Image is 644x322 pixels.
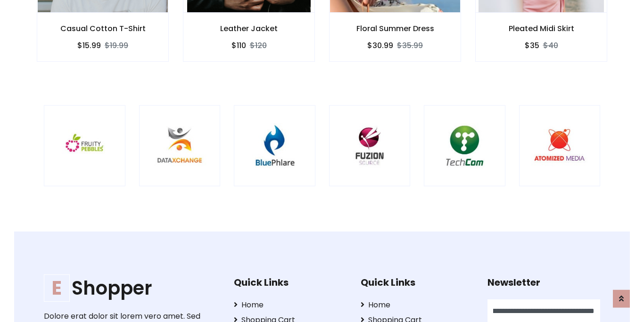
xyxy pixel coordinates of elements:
[77,41,101,50] h6: $15.99
[476,24,607,33] h6: Pleated Midi Skirt
[367,41,393,50] h6: $30.99
[183,24,314,33] h6: Leather Jacket
[361,277,473,288] h5: Quick Links
[37,24,168,33] h6: Casual Cotton T-Shirt
[487,277,600,288] h5: Newsletter
[44,277,204,299] a: EShopper
[231,41,246,50] h6: $110
[543,40,558,51] del: $40
[234,299,347,311] a: Home
[397,40,423,51] del: $35.99
[44,274,70,302] span: E
[361,299,473,311] a: Home
[44,277,204,299] h1: Shopper
[330,24,461,33] h6: Floral Summer Dress
[525,41,539,50] h6: $35
[250,40,267,51] del: $120
[234,277,347,288] h5: Quick Links
[105,40,128,51] del: $19.99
